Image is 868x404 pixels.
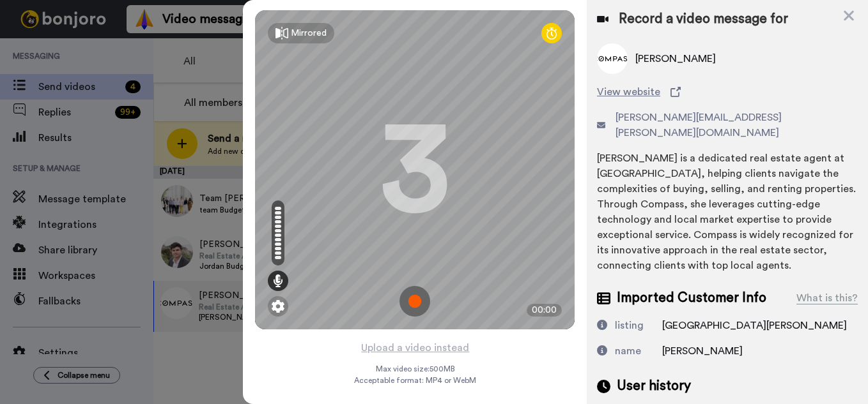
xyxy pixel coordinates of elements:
[662,320,847,331] span: [GEOGRAPHIC_DATA][PERSON_NAME]
[617,377,691,396] span: User history
[597,84,858,100] a: View website
[662,346,743,356] span: [PERSON_NAME]
[399,286,430,317] img: ic_record_start.svg
[597,84,660,100] span: View website
[272,300,284,313] img: ic_gear.svg
[796,290,858,306] div: What is this?
[375,364,454,374] span: Max video size: 500 MB
[616,110,858,140] span: [PERSON_NAME][EMAIL_ADDRESS][PERSON_NAME][DOMAIN_NAME]
[617,288,766,308] span: Imported Customer Info
[615,318,644,333] div: listing
[380,122,450,218] div: 3
[357,340,473,356] button: Upload a video instead
[615,343,641,359] div: name
[527,304,562,317] div: 00:00
[354,375,476,385] span: Acceptable format: MP4 or WebM
[597,151,858,273] div: [PERSON_NAME] is a dedicated real estate agent at [GEOGRAPHIC_DATA], helping clients navigate the...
